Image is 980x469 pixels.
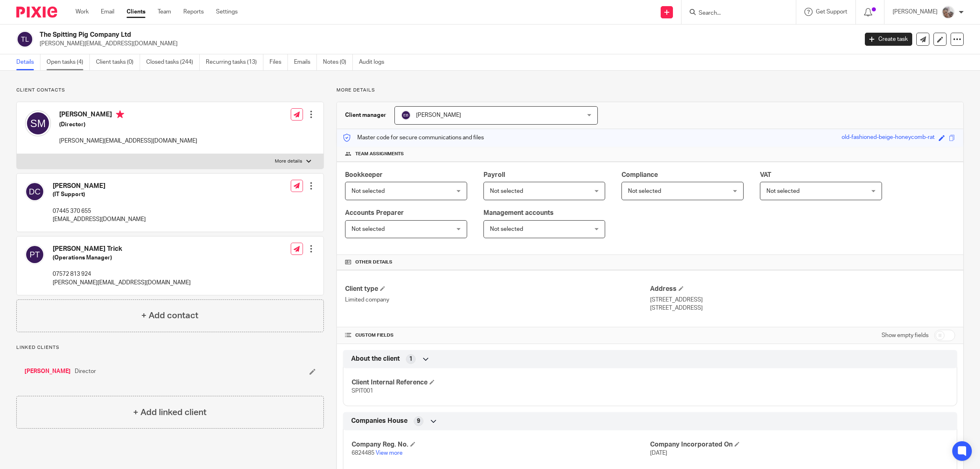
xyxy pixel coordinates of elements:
a: Settings [216,8,238,16]
h4: CUSTOM FIELDS [345,332,650,339]
a: Client tasks (0) [96,54,140,70]
span: Compliance [621,172,658,178]
p: 07572 813 924 [53,270,191,278]
p: [PERSON_NAME][EMAIL_ADDRESS][DOMAIN_NAME] [59,137,197,145]
p: [PERSON_NAME][EMAIL_ADDRESS][DOMAIN_NAME] [40,40,853,48]
span: Get Support [816,9,847,15]
p: More details [336,87,964,94]
span: Other details [355,259,392,266]
a: Reports [183,8,204,16]
h4: [PERSON_NAME] [59,110,197,121]
a: Open tasks (4) [47,54,90,70]
span: Not selected [490,188,523,194]
a: [PERSON_NAME] [24,367,71,375]
a: Notes (0) [323,54,353,70]
span: Director [75,367,96,375]
span: Not selected [766,188,800,194]
img: svg%3E [401,110,411,120]
h4: Client Internal Reference [352,378,650,387]
h5: (IT Support) [53,190,146,199]
h4: Client type [345,285,650,293]
h4: + Add contact [141,309,198,322]
span: Not selected [352,188,385,194]
h5: (Director) [59,121,197,129]
p: Client contacts [16,87,324,94]
p: [STREET_ADDRESS] [650,304,955,312]
h4: Address [650,285,955,293]
a: Clients [127,8,145,16]
i: Primary [116,110,124,118]
a: Recurring tasks (13) [206,54,263,70]
a: Team [158,8,171,16]
a: Closed tasks (244) [146,54,200,70]
h5: (Operations Manager) [53,254,191,262]
a: Work [76,8,89,16]
span: 6824485 [352,450,374,456]
span: Not selected [628,188,661,194]
p: More details [275,158,302,165]
span: Accounts Preparer [345,210,404,216]
div: old-fashioned-beige-honeycomb-rat [842,133,935,143]
p: Limited company [345,296,650,304]
span: 1 [409,355,412,363]
a: Emails [294,54,317,70]
h4: Company Reg. No. [352,440,650,449]
input: Search [698,10,771,17]
span: Team assignments [355,151,404,157]
img: svg%3E [16,31,33,48]
h4: + Add linked client [133,406,207,419]
a: Audit logs [359,54,390,70]
p: [PERSON_NAME] [893,8,938,16]
img: svg%3E [25,245,45,264]
span: Not selected [352,226,385,232]
span: Payroll [483,172,505,178]
img: svg%3E [25,110,51,136]
h2: The Spitting Pig Company Ltd [40,31,690,39]
p: [PERSON_NAME][EMAIL_ADDRESS][DOMAIN_NAME] [53,279,191,287]
span: Bookkeeper [345,172,383,178]
img: svg%3E [25,182,45,201]
span: SPIT001 [352,388,373,394]
label: Show empty fields [882,331,929,339]
span: [DATE] [650,450,667,456]
h3: Client manager [345,111,386,119]
span: [PERSON_NAME] [416,112,461,118]
p: Linked clients [16,344,324,351]
a: Files [269,54,288,70]
p: [STREET_ADDRESS] [650,296,955,304]
span: VAT [760,172,771,178]
h4: [PERSON_NAME] [53,182,146,190]
img: Pixie [16,7,57,18]
a: Details [16,54,40,70]
h4: Company Incorporated On [650,440,949,449]
span: Companies House [351,417,408,425]
a: View more [376,450,403,456]
a: Create task [865,33,912,46]
img: me.jpg [942,6,955,19]
a: Email [101,8,114,16]
p: Master code for secure communications and files [343,134,484,142]
p: [EMAIL_ADDRESS][DOMAIN_NAME] [53,215,146,223]
p: 07445 370 655 [53,207,146,215]
span: Not selected [490,226,523,232]
span: 9 [417,417,420,425]
span: Management accounts [483,210,554,216]
h4: [PERSON_NAME] Trick [53,245,191,253]
span: About the client [351,355,400,363]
